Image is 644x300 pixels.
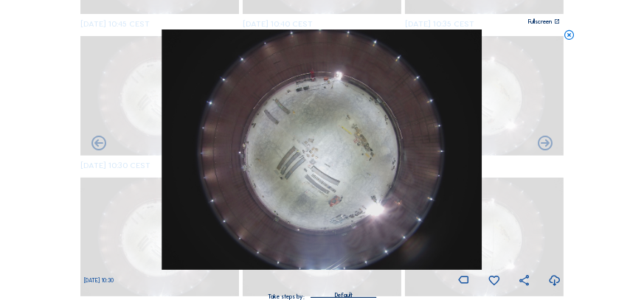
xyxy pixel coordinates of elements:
[268,294,305,300] div: Take steps by:
[84,276,114,284] span: [DATE] 10:30
[536,135,554,153] i: Back
[162,29,482,270] img: Image
[311,288,376,297] div: Default
[90,135,108,153] i: Forward
[528,19,552,25] div: Fullscreen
